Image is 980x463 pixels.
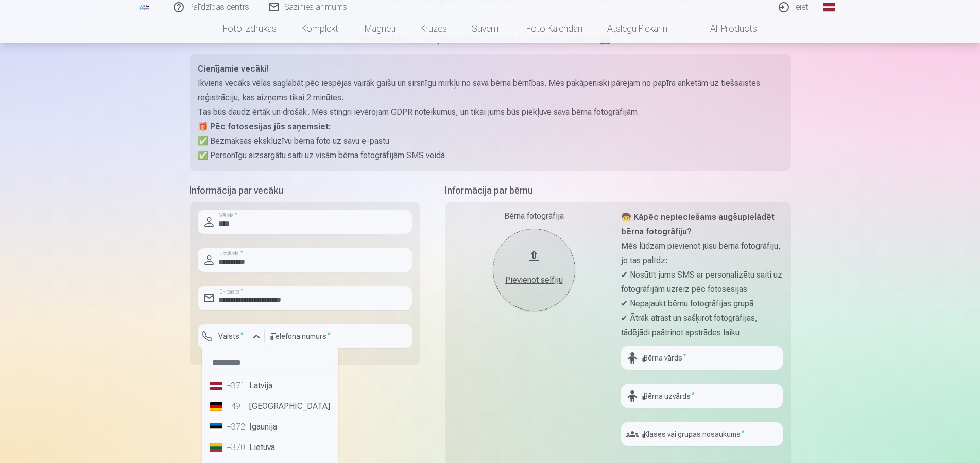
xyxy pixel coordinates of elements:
[503,274,565,286] div: Pievienot selfiju
[621,297,783,311] p: ✔ Nepajaukt bērnu fotogrāfijas grupā
[198,105,783,119] p: Tas būs daudz ērtāk un drošāk. Mēs stingri ievērojam GDPR noteikumus, un tikai jums būs piekļuve ...
[206,417,334,437] li: Igaunija
[621,212,775,236] strong: 🧒 Kāpēc nepieciešams augšupielādēt bērna fotogrāfiju?
[198,324,265,348] button: Valsts*
[445,183,791,198] h5: Informācija par bērnu
[214,331,248,341] label: Valsts
[198,134,783,148] p: ✅ Bezmaksas ekskluzīvu bērna foto uz savu e-pastu
[227,441,247,454] div: +370
[514,14,595,43] a: Foto kalendāri
[408,14,459,43] a: Krūzes
[198,122,331,131] strong: 🎁 Pēc fotosesijas jūs saņemsiet:
[198,64,268,74] strong: Cienījamie vecāki!
[227,421,247,433] div: +372
[352,14,408,43] a: Magnēti
[595,14,681,43] a: Atslēgu piekariņi
[139,4,150,10] img: /fa1
[198,148,783,163] p: ✅ Personīgu aizsargātu saiti uz visām bērna fotogrāfijām SMS veidā
[493,229,575,311] button: Pievienot selfiju
[621,239,783,268] p: Mēs lūdzam pievienot jūsu bērna fotogrāfiju, jo tas palīdz:
[621,268,783,297] p: ✔ Nosūtīt jums SMS ar personalizētu saiti uz fotogrāfijām uzreiz pēc fotosesijas
[227,380,247,392] div: +371
[289,14,352,43] a: Komplekti
[459,14,514,43] a: Suvenīri
[190,183,420,198] h5: Informācija par vecāku
[681,14,769,43] a: All products
[621,311,783,340] p: ✔ Ātrāk atrast un sašķirot fotogrāfijas, tādējādi paātrinot apstrādes laiku
[227,400,247,413] div: +49
[206,375,334,396] li: Latvija
[206,437,334,458] li: Lietuva
[206,396,334,417] li: [GEOGRAPHIC_DATA]
[198,76,783,105] p: Ikviens vecāks vēlas saglabāt pēc iespējas vairāk gaišu un sirsnīgu mirkļu no sava bērna bērnības...
[453,210,615,222] div: Bērna fotogrāfija
[211,14,289,43] a: Foto izdrukas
